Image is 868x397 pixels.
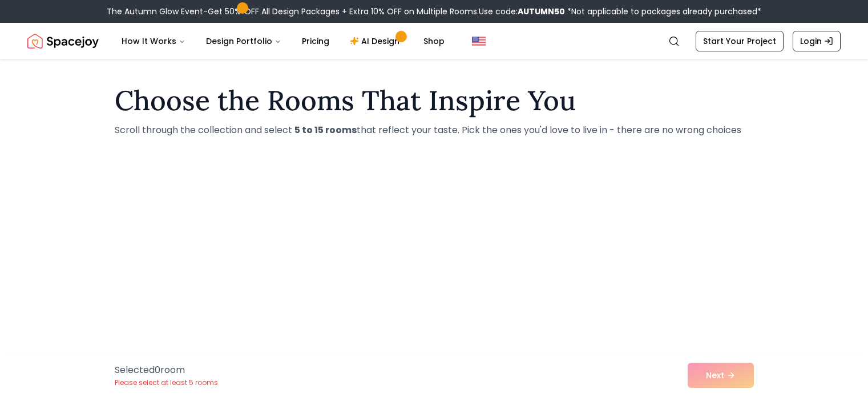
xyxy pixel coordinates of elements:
button: How It Works [112,30,195,53]
a: Spacejoy [27,30,99,53]
p: Selected 0 room [115,363,218,377]
strong: 5 to 15 rooms [294,123,357,137]
span: *Not applicable to packages already purchased* [565,6,761,17]
div: The Autumn Glow Event-Get 50% OFF All Design Packages + Extra 10% OFF on Multiple Rooms. [107,6,761,17]
button: Design Portfolio [197,30,290,53]
a: Shop [414,30,454,53]
p: Please select at least 5 rooms [115,378,218,387]
nav: Global [27,23,841,59]
img: United States [472,34,486,48]
span: Use code: [479,6,565,17]
p: Scroll through the collection and select that reflect your taste. Pick the ones you'd love to liv... [115,123,754,137]
a: Login [793,31,841,51]
b: AUTUMN50 [518,6,565,17]
a: Pricing [293,30,338,53]
h1: Choose the Rooms That Inspire You [115,87,754,114]
img: Spacejoy Logo [27,30,99,53]
a: AI Design [341,30,412,53]
a: Start Your Project [696,31,784,51]
nav: Main [112,30,454,53]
